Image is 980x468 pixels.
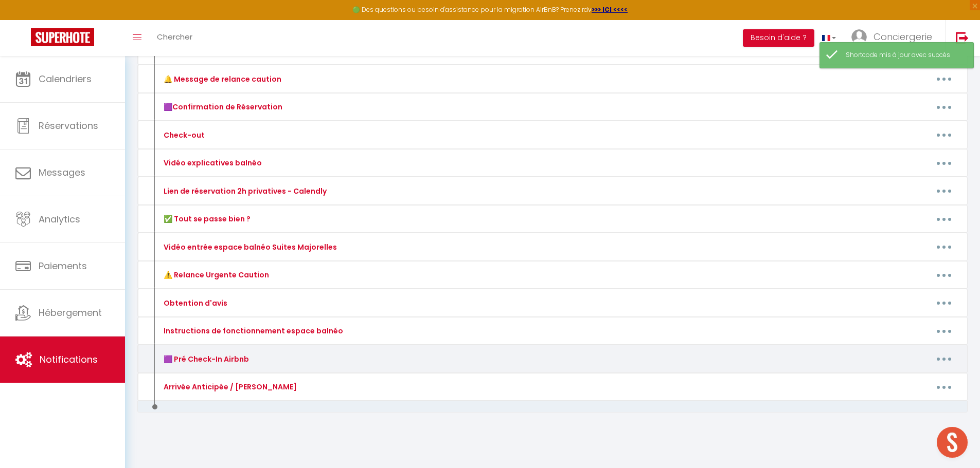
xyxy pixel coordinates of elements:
div: Instructions de fonctionnement espace balnéo [161,325,343,336]
div: Shortcode mis à jour avec succès [846,50,963,60]
a: ... Conciergerie [844,20,945,56]
div: Vidéo entrée espace balnéo Suites Majorelles [161,241,337,253]
div: 🟪Confirmation de Réservation [161,101,282,113]
span: Paiements [39,259,87,272]
span: Hébergement [39,306,102,319]
img: Super Booking [31,28,94,46]
div: 🔔 Message de relance caution [161,73,281,85]
div: Check-out [161,129,205,141]
div: 🟪 Pré Check-In Airbnb [161,353,249,365]
div: Ouvrir le chat [937,427,968,458]
span: Notifications [40,353,98,366]
button: Besoin d'aide ? [743,29,814,47]
div: ⚠️ Relance Urgente Caution [161,269,269,280]
div: ✅ Tout se passe bien ? [161,213,251,224]
div: Obtention d'avis [161,297,227,309]
a: >>> ICI <<<< [592,5,628,14]
a: Chercher [149,20,200,56]
span: Calendriers [39,72,92,85]
span: Messages [39,166,85,179]
div: Vidéo explicatives balnéo [161,157,262,169]
span: Conciergerie [874,30,932,43]
span: Analytics [39,213,80,226]
div: Arrivée Anticipée / [PERSON_NAME] [161,381,297,392]
div: Lien de réservation 2h privatives - Calendly [161,185,327,197]
img: logout [956,31,969,44]
span: Réservations [39,119,98,132]
span: Chercher [157,31,192,42]
img: ... [851,29,867,45]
